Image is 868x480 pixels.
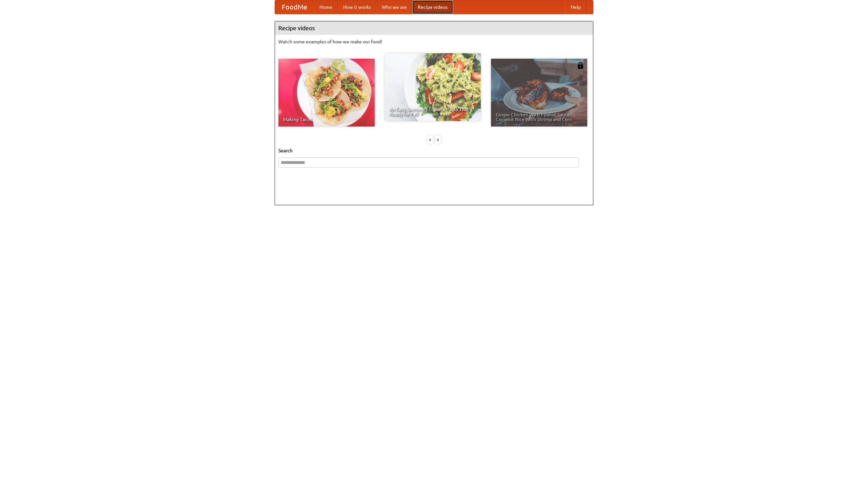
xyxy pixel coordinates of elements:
a: Making Tacos [278,59,375,127]
a: Home [314,0,338,14]
span: Making Tacos [283,117,370,122]
a: An Easy, Summery Tomato Pasta That's Ready for Fall [384,53,481,121]
h4: Recipe videos [275,21,593,35]
a: Help [565,0,586,14]
a: How it works [338,0,376,14]
div: « [427,135,433,144]
img: 483408.png [577,62,584,69]
p: Watch some examples of how we make our food! [278,38,590,45]
h5: Search [278,147,590,154]
span: An Easy, Summery Tomato Pasta That's Ready for Fall [389,107,476,116]
a: Recipe videos [412,0,453,14]
a: FoodMe [275,0,314,14]
a: Who we are [376,0,412,14]
div: » [435,135,441,144]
